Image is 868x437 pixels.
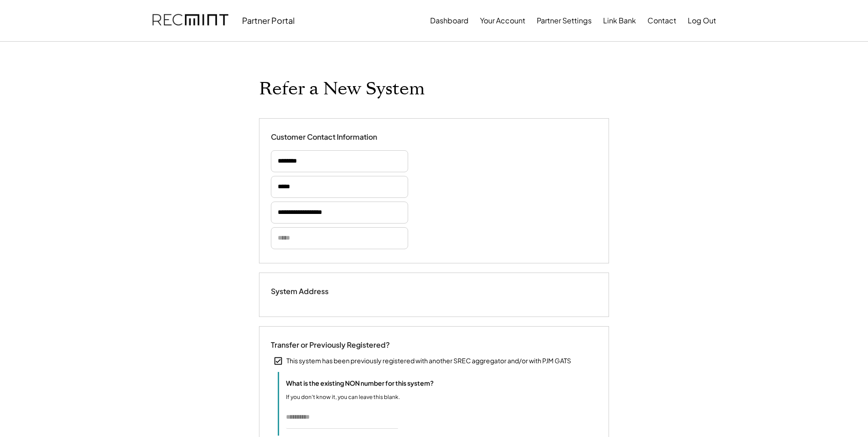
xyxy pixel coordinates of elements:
[480,11,525,30] button: Your Account
[430,11,469,30] button: Dashboard
[647,11,676,30] button: Contact
[271,132,377,142] div: Customer Contact Information
[271,287,362,296] div: System Address
[286,356,571,366] div: This system has been previously registered with another SREC aggregator and/or with PJM GATS
[286,393,400,401] div: If you don't know it, you can leave this blank.
[259,78,425,100] h1: Refer a New System
[271,340,390,350] div: Transfer or Previously Registered?
[152,5,228,36] img: recmint-logotype%403x.png
[688,11,716,30] button: Log Out
[603,11,636,30] button: Link Bank
[537,11,592,30] button: Partner Settings
[242,15,295,26] div: Partner Portal
[286,379,434,388] div: What is the existing NON number for this system?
